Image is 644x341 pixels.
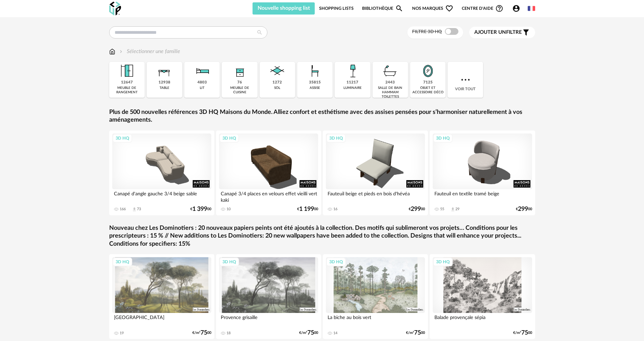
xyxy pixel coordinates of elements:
div: meuble de cuisine [224,86,255,95]
div: Voir tout [448,62,483,98]
div: 4803 [197,80,207,85]
div: objet et accessoire déco [412,86,444,95]
div: 14 [333,331,337,336]
img: fr [528,5,535,12]
button: Nouvelle shopping list [253,2,315,15]
div: 35815 [309,80,321,85]
span: Account Circle icon [512,4,523,13]
div: luminaire [343,86,362,90]
div: 3D HQ [433,134,453,143]
img: Salle%20de%20bain.png [381,62,399,80]
div: table [160,86,169,90]
div: € 00 [297,207,318,212]
img: Sol.png [268,62,286,80]
div: [GEOGRAPHIC_DATA] [112,313,212,326]
a: BibliothèqueMagnify icon [362,2,403,15]
img: OXP [109,2,121,16]
span: Help Circle Outline icon [495,4,503,13]
div: 3D HQ [113,258,132,266]
div: assise [310,86,320,90]
a: 3D HQ Fauteuil en textile tramé beige 55 Download icon 29 €29900 [430,130,535,215]
span: Magnify icon [395,4,403,13]
a: Shopping Lists [319,2,354,15]
div: 19 [120,331,124,336]
img: Miroir.png [419,62,437,80]
img: svg+xml;base64,PHN2ZyB3aWR0aD0iMTYiIGhlaWdodD0iMTciIHZpZXdCb3g9IjAgMCAxNiAxNyIgZmlsbD0ibm9uZSIgeG... [109,48,115,55]
div: La biche au bois vert [326,313,425,326]
img: svg+xml;base64,PHN2ZyB3aWR0aD0iMTYiIGhlaWdodD0iMTYiIHZpZXdCb3g9IjAgMCAxNiAxNiIgZmlsbD0ibm9uZSIgeG... [118,48,124,55]
div: 7125 [423,80,433,85]
a: 3D HQ Fauteuil beige et pieds en bois d'hévéa 16 €29900 [323,130,428,215]
div: Balade provençale sépia [433,313,532,326]
div: 3D HQ [219,134,239,143]
span: Ajouter un [474,30,506,35]
img: Meuble%20de%20rangement.png [118,62,136,80]
span: Filter icon [522,28,530,36]
div: 2443 [385,80,395,85]
span: 1 199 [299,207,314,212]
div: €/m² 00 [513,331,532,335]
div: Canapé d'angle gauche 3/4 beige sable [112,189,212,203]
div: 29 [455,207,459,212]
div: €/m² 00 [406,331,425,335]
div: 10 [226,207,231,212]
div: 12647 [121,80,133,85]
img: more.7b13dc1.svg [459,74,472,86]
button: Ajouter unfiltre Filter icon [469,27,535,38]
span: 299 [411,207,421,212]
div: Fauteuil beige et pieds en bois d'hévéa [326,189,425,203]
img: Table.png [155,62,173,80]
span: Filtre 3D HQ [412,29,442,34]
span: Account Circle icon [512,4,520,13]
div: 3D HQ [433,258,453,266]
img: Luminaire.png [343,62,362,80]
span: 75 [521,331,528,335]
span: Nouvelle shopping list [258,5,310,11]
span: 75 [200,331,207,335]
span: Heart Outline icon [445,4,453,13]
a: 3D HQ Canapé d'angle gauche 3/4 beige sable 166 Download icon 73 €1 39900 [109,130,215,215]
div: 1272 [272,80,282,85]
div: 16 [333,207,337,212]
a: 3D HQ Provence grisaille 18 €/m²7500 [216,254,321,339]
div: 3D HQ [219,258,239,266]
div: 12938 [159,80,170,85]
a: 3D HQ [GEOGRAPHIC_DATA] 19 €/m²7500 [109,254,215,339]
div: sol [274,86,280,90]
div: 3D HQ [326,134,346,143]
div: 18 [226,331,231,336]
div: €/m² 00 [192,331,211,335]
a: 3D HQ La biche au bois vert 14 €/m²7500 [323,254,428,339]
div: 166 [120,207,126,212]
div: Canapé 3/4 places en velours effet vieilli vert kaki [219,189,318,203]
a: 3D HQ Balade provençale sépia €/m²7500 [430,254,535,339]
div: meuble de rangement [111,86,143,95]
span: Centre d'aideHelp Circle Outline icon [462,4,503,13]
a: Nouveau chez Les Dominotiers : 20 nouveaux papiers peints ont été ajoutés à la collection. Des mo... [109,224,535,248]
div: Sélectionner une famille [118,48,180,55]
span: 1 399 [192,207,207,212]
div: Provence grisaille [219,313,318,326]
div: 3D HQ [326,258,346,266]
div: € 00 [409,207,425,212]
a: 3D HQ Canapé 3/4 places en velours effet vieilli vert kaki 10 €1 19900 [216,130,321,215]
div: €/m² 00 [299,331,318,335]
div: 11217 [347,80,358,85]
div: 76 [237,80,242,85]
span: 75 [307,331,314,335]
div: 3D HQ [113,134,132,143]
div: Fauteuil en textile tramé beige [433,189,532,203]
span: 75 [414,331,421,335]
div: 55 [440,207,444,212]
div: € 00 [516,207,532,212]
div: lit [200,86,205,90]
span: 299 [518,207,528,212]
img: Literie.png [193,62,211,80]
span: Download icon [450,207,455,212]
span: filtre [474,29,522,36]
div: salle de bain hammam toilettes [375,86,406,99]
img: Assise.png [306,62,324,80]
img: Rangement.png [231,62,249,80]
div: 73 [137,207,141,212]
a: Plus de 500 nouvelles références 3D HQ Maisons du Monde. Alliez confort et esthétisme avec des as... [109,108,535,124]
